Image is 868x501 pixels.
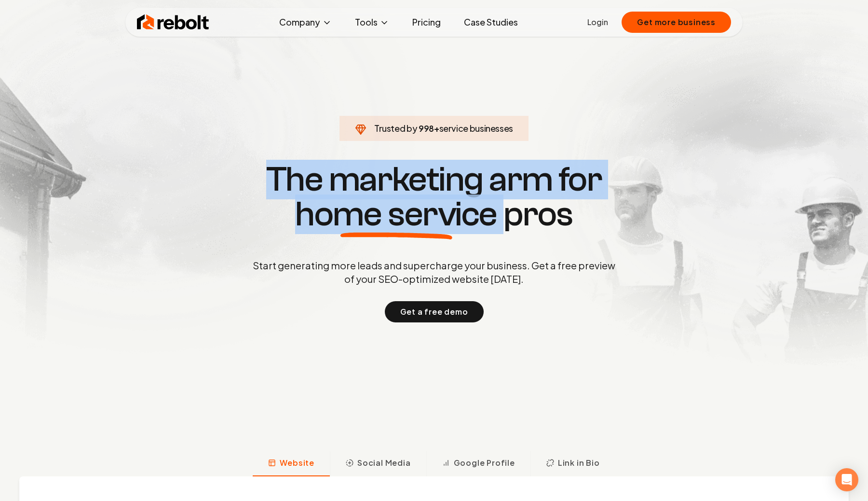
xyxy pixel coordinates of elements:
[271,13,339,32] button: Company
[137,13,209,32] img: Rebolt Logo
[558,457,600,469] span: Link in Bio
[456,13,526,32] a: Case Studies
[587,16,608,28] a: Login
[622,12,731,33] button: Get more business
[405,13,448,32] a: Pricing
[330,451,426,476] button: Social Media
[426,451,530,476] button: Google Profile
[454,457,515,469] span: Google Profile
[835,468,858,491] div: Open Intercom Messenger
[385,301,484,322] button: Get a free demo
[295,197,497,232] span: home service
[203,162,665,232] h1: The marketing arm for pros
[439,123,514,134] span: service businesses
[251,259,617,286] p: Start generating more leads and supercharge your business. Get a free preview of your SEO-optimiz...
[374,123,417,134] span: Trusted by
[530,451,615,476] button: Link in Bio
[347,13,397,32] button: Tools
[419,122,434,135] span: 998
[253,451,330,476] button: Website
[357,457,411,469] span: Social Media
[280,457,314,469] span: Website
[434,123,439,134] span: +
